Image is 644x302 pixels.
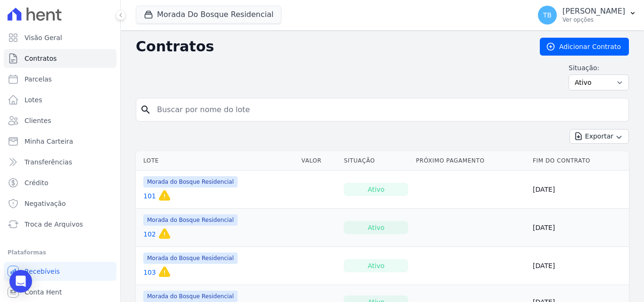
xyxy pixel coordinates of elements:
span: Morada do Bosque Residencial [143,176,238,188]
span: Morada do Bosque Residencial [143,291,238,302]
p: [PERSON_NAME] [562,7,625,16]
a: Negativação [4,194,116,213]
span: Clientes [25,116,51,125]
td: [DATE] [529,209,629,247]
a: 101 [143,191,156,201]
a: Visão Geral [4,28,116,47]
p: Ver opções [562,16,625,24]
h2: Contratos [136,38,525,55]
th: Situação [340,151,412,171]
a: 102 [143,229,156,239]
i: search [140,104,151,115]
div: Plataformas [8,247,113,258]
a: Recebíveis [4,262,116,281]
span: Conta Hent [25,287,62,297]
a: Lotes [4,90,116,109]
a: Clientes [4,111,116,130]
th: Fim do Contrato [529,151,629,171]
a: Contratos [4,49,116,68]
button: Morada Do Bosque Residencial [136,6,281,24]
span: Morada do Bosque Residencial [143,214,238,226]
th: Valor [297,151,340,171]
span: Minha Carteira [25,137,73,146]
span: Troca de Arquivos [25,220,83,229]
span: Recebíveis [25,267,60,276]
td: [DATE] [529,171,629,209]
span: Crédito [25,178,49,188]
span: Lotes [25,95,42,105]
a: Parcelas [4,70,116,89]
span: Visão Geral [25,33,62,42]
span: Parcelas [25,74,52,84]
a: Adicionar Contrato [540,38,629,56]
button: Exportar [570,129,629,144]
td: [DATE] [529,247,629,285]
a: Crédito [4,173,116,192]
label: Situação: [569,63,629,73]
span: Contratos [25,54,57,63]
div: Ativo [344,259,408,272]
div: Ativo [344,183,408,196]
a: Transferências [4,153,116,171]
th: Próximo Pagamento [412,151,529,171]
span: Transferências [25,157,72,167]
div: Open Intercom Messenger [9,270,32,293]
button: TB [PERSON_NAME] Ver opções [530,2,644,28]
a: Troca de Arquivos [4,215,116,234]
a: Minha Carteira [4,132,116,151]
span: Negativação [25,199,66,208]
span: TB [543,12,552,18]
span: Morada do Bosque Residencial [143,253,238,264]
a: Conta Hent [4,283,116,302]
a: 103 [143,268,156,277]
input: Buscar por nome do lote [151,100,625,119]
div: Ativo [344,221,408,234]
th: Lote [136,151,297,171]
